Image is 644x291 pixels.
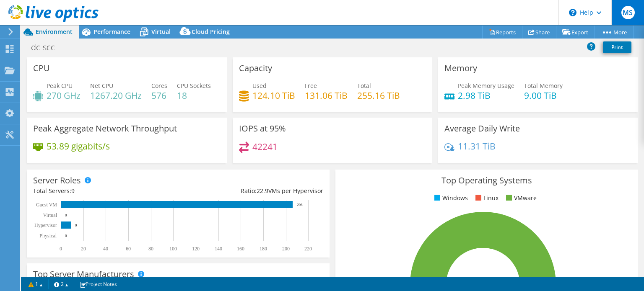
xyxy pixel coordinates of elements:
[33,270,134,279] h3: Top Server Manufacturers
[47,82,73,90] span: Peak CPU
[432,193,468,203] li: Windows
[148,246,153,252] text: 80
[215,246,222,252] text: 140
[569,9,576,16] svg: \n
[48,279,74,289] a: 2
[282,246,290,252] text: 200
[33,124,177,133] h3: Peak Aggregate Network Throughput
[151,91,167,100] h4: 576
[23,279,49,289] a: 1
[81,246,86,252] text: 20
[43,212,57,218] text: Virtual
[36,28,73,36] span: Environment
[151,82,167,90] span: Cores
[75,223,77,227] text: 9
[524,82,563,90] span: Total Memory
[458,142,496,151] h4: 11.31 TiB
[444,124,520,133] h3: Average Daily Write
[33,186,178,196] div: Total Servers:
[252,142,278,151] h4: 42241
[65,234,67,238] text: 0
[192,246,200,252] text: 120
[357,82,371,90] span: Total
[458,82,514,90] span: Peak Memory Usage
[237,246,244,252] text: 160
[257,187,268,195] span: 22.9
[482,26,522,39] a: Reports
[522,26,556,39] a: Share
[71,187,75,195] span: 9
[473,193,499,203] li: Linux
[297,203,303,207] text: 206
[34,222,57,228] text: Hypervisor
[192,28,230,36] span: Cloud Pricing
[169,246,177,252] text: 100
[444,64,477,73] h3: Memory
[556,26,595,39] a: Export
[126,246,131,252] text: 60
[90,82,113,90] span: Net CPU
[621,6,635,19] span: MS
[74,279,123,289] a: Project Notes
[151,28,171,36] span: Virtual
[458,91,514,100] h4: 2.98 TiB
[239,64,272,73] h3: Capacity
[304,246,312,252] text: 220
[305,91,348,100] h4: 131.06 TiB
[47,142,110,151] h4: 53.89 gigabits/s
[36,202,57,208] text: Guest VM
[357,91,400,100] h4: 255.16 TiB
[47,91,80,100] h4: 270 GHz
[260,246,267,252] text: 180
[595,26,634,39] a: More
[65,213,67,217] text: 0
[90,91,142,100] h4: 1267.20 GHz
[603,41,631,53] a: Print
[178,186,323,196] div: Ratio: VMs per Hypervisor
[524,91,563,100] h4: 9.00 TiB
[60,246,62,252] text: 0
[252,82,267,90] span: Used
[305,82,317,90] span: Free
[103,246,108,252] text: 40
[239,124,286,133] h3: IOPS at 95%
[39,233,57,239] text: Physical
[177,91,211,100] h4: 18
[33,176,81,185] h3: Server Roles
[33,64,50,73] h3: CPU
[252,91,295,100] h4: 124.10 TiB
[177,82,211,90] span: CPU Sockets
[27,43,68,52] h1: dc-scc
[504,193,537,203] li: VMware
[93,28,130,36] span: Performance
[342,176,632,185] h3: Top Operating Systems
